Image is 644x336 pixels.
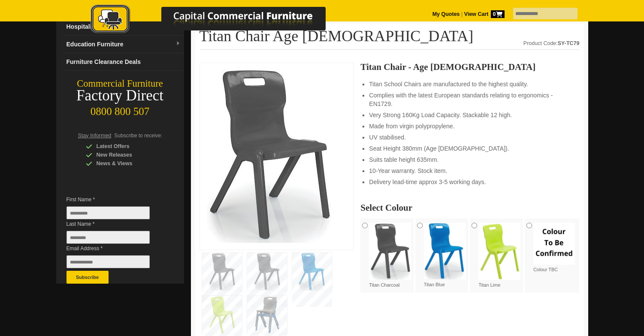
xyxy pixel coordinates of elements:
a: Capital Commercial Furniture Logo [67,4,367,38]
span: First Name * [67,195,163,204]
div: Factory Direct [56,90,184,102]
li: Delivery lead-time approx 3-5 working days. [369,178,571,186]
label: Titan Lime [478,223,520,288]
div: Product Code: [523,39,580,48]
img: Colour TBC [533,223,575,265]
div: News & Views [86,159,167,168]
div: New Releases [86,151,167,159]
input: Email Address * [67,255,150,268]
div: Commercial Furniture [56,78,184,90]
strong: SY-TC79 [558,40,580,46]
a: Hospitality Furnituredropdown [63,18,184,36]
div: 0800 800 507 [56,101,184,118]
li: Very Strong 160Kg Load Capacity. Stackable 12 high. [369,111,571,119]
a: Education Furnituredropdown [63,36,184,53]
li: Suits table height 635mm. [369,155,571,164]
a: My Quotes [432,11,460,17]
span: Email Address * [67,244,163,253]
h3: Titan Chair - Age [DEMOGRAPHIC_DATA] [360,63,579,71]
span: Stay Informed [78,133,112,139]
li: Complies with the latest European standards relating to ergonomics - EN1729. [369,91,571,108]
h2: Select Colour [360,203,579,212]
span: Subscribe to receive: [114,133,162,139]
li: UV stabilised. [369,133,571,142]
img: Titan Charcoal [369,223,411,280]
span: 0 [491,10,505,18]
strong: View Cart [464,11,505,17]
li: Seat Height 380mm (Age [DEMOGRAPHIC_DATA]). [369,144,571,153]
h1: Titan Chair Age [DEMOGRAPHIC_DATA] [200,28,580,50]
li: Made from virgin polypropylene. [369,122,571,130]
img: Titan Blue [424,223,466,279]
label: Titan Charcoal [369,223,411,288]
label: Colour TBC [533,223,575,273]
li: 10-Year warranty. Stock item. [369,166,571,175]
a: Furniture Clearance Deals [63,53,184,71]
img: Titan Lime [478,223,520,280]
li: Titan School Chairs are manufactured to the highest quality. [369,80,571,88]
input: Last Name * [67,231,150,244]
input: First Name * [67,206,150,219]
button: Subscribe [67,271,109,284]
label: Titan Blue [424,223,466,288]
img: dropdown [175,41,181,46]
span: Last Name * [67,220,163,228]
a: View Cart0 [463,11,504,17]
img: Capital Commercial Furniture Logo [67,4,367,36]
img: Titan Chair Age 7to9 [204,67,333,243]
div: Latest Offers [86,142,167,151]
